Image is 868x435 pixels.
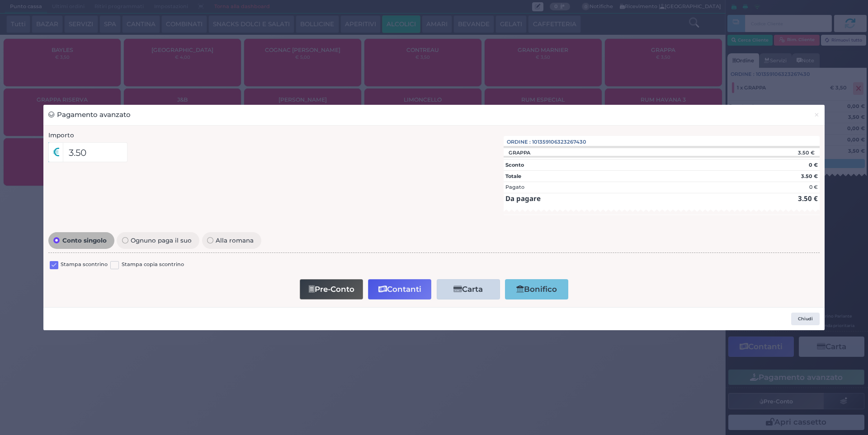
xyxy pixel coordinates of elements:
[809,105,825,125] button: Chiudi
[60,237,109,243] span: Conto singolo
[801,173,818,179] strong: 3.50 €
[48,131,74,140] label: Importo
[532,138,586,146] span: 101359106323267430
[213,237,256,243] span: Alla romana
[809,162,818,168] strong: 0 €
[791,313,820,325] button: Chiudi
[505,279,568,299] button: Bonifico
[61,261,108,269] label: Stampa scontrino
[505,173,521,179] strong: Totale
[505,194,541,203] strong: Da pagare
[507,138,531,146] span: Ordine :
[809,183,818,191] div: 0 €
[48,110,131,120] h3: Pagamento avanzato
[505,183,524,191] div: Pagato
[504,150,535,156] div: GRAPPA
[814,110,820,120] span: ×
[368,279,431,299] button: Contanti
[505,162,524,168] strong: Sconto
[128,237,194,243] span: Ognuno paga il suo
[300,279,363,299] button: Pre-Conto
[741,150,820,156] div: 3.50 €
[798,194,818,203] strong: 3.50 €
[437,279,500,299] button: Carta
[122,261,184,269] label: Stampa copia scontrino
[63,142,127,162] input: Es. 30.99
